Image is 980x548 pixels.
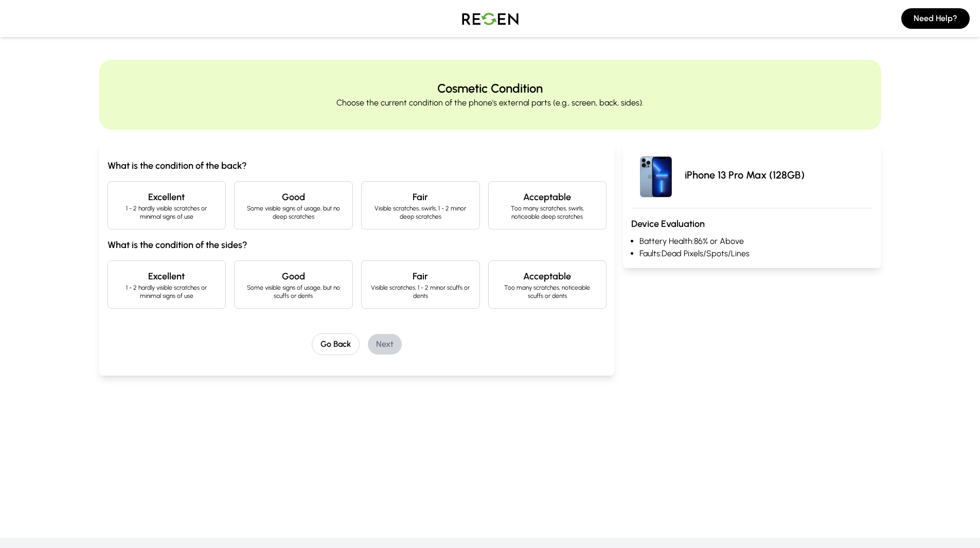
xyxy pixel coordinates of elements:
[108,238,607,252] h3: What is the condition of the sides?
[454,4,526,33] img: Logo
[243,190,344,204] h4: Good
[108,158,607,173] h3: What is the condition of the back?
[243,269,344,284] h4: Good
[370,269,471,284] h4: Fair
[370,204,471,221] p: Visible scratches, swirls, 1 - 2 minor deep scratches
[639,235,872,248] li: Battery Health: 86% or Above
[901,8,970,29] button: Need Help?
[370,284,471,300] p: Visible scratches, 1 - 2 minor scuffs or dents
[370,190,471,204] h4: Fair
[497,204,598,221] p: Too many scratches, swirls, noticeable deep scratches
[497,284,598,300] p: Too many scratches, noticeable scuffs or dents
[243,204,344,221] p: Some visible signs of usage, but no deep scratches
[497,269,598,284] h4: Acceptable
[631,217,872,231] h3: Device Evaluation
[116,204,218,221] p: 1 - 2 hardly visible scratches or minimal signs of use
[685,168,805,182] p: iPhone 13 Pro Max (128GB)
[312,333,360,355] button: Go Back
[116,269,218,284] h4: Excellent
[639,248,872,260] li: Faults: Dead Pixels/Spots/Lines
[631,150,681,200] img: iPhone 13 Pro Max
[116,190,218,204] h4: Excellent
[368,334,402,355] button: Next
[336,97,644,109] p: Choose the current condition of the phone's external parts (e.g., screen, back, sides).
[243,284,344,300] p: Some visible signs of usage, but no scuffs or dents
[116,284,218,300] p: 1 - 2 hardly visible scratches or minimal signs of use
[437,80,543,97] h2: Cosmetic Condition
[497,190,598,204] h4: Acceptable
